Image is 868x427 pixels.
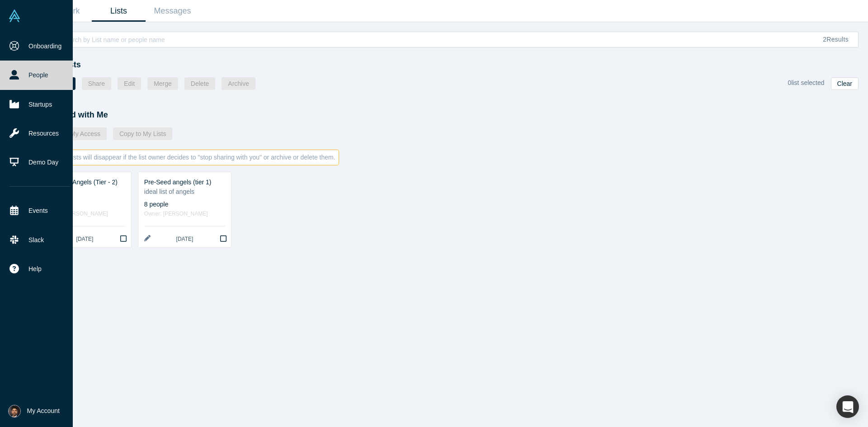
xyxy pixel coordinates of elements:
a: Pre-Seed Angels (Tier - 2)7 peopleOwner: [PERSON_NAME][DATE] [38,172,131,247]
a: Pre-Seed angels (tier 1)ideal list of angels8 peopleOwner: [PERSON_NAME][DATE] [138,172,231,247]
button: Copy to My Lists [113,127,172,140]
span: Help [28,264,42,274]
div: Pre-Seed angels (tier 1) [144,178,225,187]
div: Owner: [PERSON_NAME] [144,209,225,219]
button: Edit [118,77,141,90]
span: Results [823,36,849,43]
div: My Lists [38,59,868,71]
div: [DATE] [144,235,225,243]
button: Archive [222,77,255,90]
div: Pre-Seed Angels (Tier - 2) [44,178,125,187]
div: 8 people [144,200,225,209]
div: ideal list of angels [144,187,225,197]
button: Delete [184,77,215,90]
button: Clear [831,77,859,90]
button: Bookmark [115,231,131,247]
div: Owner: [PERSON_NAME] [44,209,125,219]
button: Bookmark [215,231,231,247]
input: Search by List name or people name [61,29,813,50]
img: Shine Oovattil's Account [8,405,21,418]
button: Share [82,77,111,90]
div: Shared with Me [38,109,868,121]
div: 7 people [44,200,125,209]
button: My Account [8,405,60,418]
button: Merge [147,77,178,90]
img: Alchemist Vault Logo [8,9,21,22]
a: Lists [92,0,146,22]
a: Messages [146,0,199,22]
span: My Account [27,406,60,416]
div: [DATE] [44,235,125,243]
div: These lists will disappear if the list owner decides to "stop sharing with you" or archive or del... [38,150,339,165]
span: 2 [823,36,826,43]
span: 0 list selected [788,79,825,86]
